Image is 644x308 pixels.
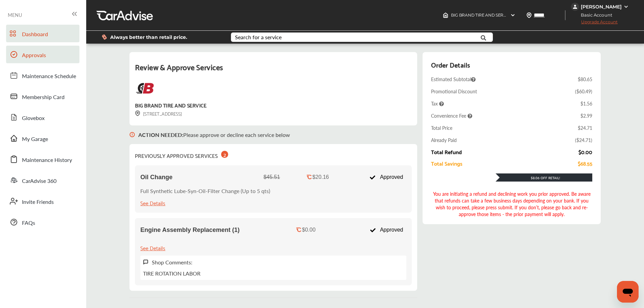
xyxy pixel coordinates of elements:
div: $8.06 Off Retail! [496,175,592,180]
div: Approved [366,223,406,236]
span: Engine Assembly Replacement (1) [140,227,239,234]
span: Tax [431,100,444,107]
img: header-down-arrow.9dd2ce7d.svg [510,13,516,18]
img: header-home-logo.8d720a4f.svg [443,13,448,18]
span: Dashboard [22,30,48,39]
div: You are initiating a refund and declining work you prior approved. Be aware that refunds can take... [431,190,592,217]
div: Order Details [431,59,470,70]
a: Glovebox [6,109,79,126]
span: Maintenance History [22,156,72,165]
div: $0.00 [578,149,592,155]
div: See Details [140,243,165,252]
a: Maintenance Schedule [6,67,79,84]
span: Approvals [22,51,46,60]
span: Maintenance Schedule [22,72,76,81]
div: Promotional Discount [431,88,477,95]
img: svg+xml;base64,PHN2ZyB3aWR0aD0iMTYiIGhlaWdodD0iMTciIHZpZXdCb3g9IjAgMCAxNiAxNyIgZmlsbD0ibm9uZSIgeG... [135,111,140,116]
div: [STREET_ADDRESS] [135,110,182,117]
div: BIG BRAND TIRE AND SERVICE [135,100,206,110]
a: Approvals [6,46,79,63]
span: MENU [8,12,22,18]
a: Invite Friends [6,192,79,210]
div: $1.56 [580,100,592,107]
div: Total Savings [431,160,462,166]
div: $45.51 [263,174,280,180]
iframe: Button to launch messaging window [617,281,639,303]
span: Membership Card [22,93,65,102]
img: location_vector.a44bc228.svg [526,13,532,18]
div: Already Paid [431,137,457,143]
div: ( $60.49 ) [575,88,592,95]
div: Total Price [431,124,452,131]
img: jVpblrzwTbfkPYzPPzSLxeg0AAAAASUVORK5CYII= [571,3,579,11]
span: CarAdvise 360 [22,177,56,186]
a: Membership Card [6,88,79,105]
span: My Garage [22,135,48,144]
div: PREVIOUSLY APPROVED SERVICES [135,149,228,160]
span: Invite Friends [22,198,54,207]
b: ACTION NEEDED : [138,131,183,139]
div: Approved [366,171,406,184]
div: Review & Approve Services [135,60,412,81]
div: $20.16 [312,174,329,180]
img: dollor_label_vector.a70140d1.svg [102,34,107,40]
p: TIRE ROTATION LABOR [143,269,200,277]
span: Basic Account [572,11,617,19]
div: $2.99 [580,112,592,119]
div: [PERSON_NAME] [581,4,622,10]
label: Shop Comments: [152,258,192,266]
div: 2 [221,151,228,158]
div: $68.55 [578,160,592,166]
a: CarAdvise 360 [6,171,79,189]
span: Convenience Fee [431,112,472,119]
img: logo-bigbrand.png [135,81,155,95]
div: ( $24.71 ) [575,137,592,143]
a: FAQs [6,213,79,231]
img: WGsFRI8htEPBVLJbROoPRyZpYNWhNONpIPPETTm6eUC0GeLEiAAAAAElFTkSuQmCC [623,4,629,9]
p: Please approve or decline each service below [138,131,290,139]
span: BIG BRAND TIRE AND SERVICE , 26492 [GEOGRAPHIC_DATA] [GEOGRAPHIC_DATA] , CA 92610 [451,13,633,18]
span: Estimated Subtotal [431,76,476,82]
span: Oil Change [140,174,172,181]
img: svg+xml;base64,PHN2ZyB3aWR0aD0iMTYiIGhlaWdodD0iMTciIHZpZXdCb3g9IjAgMCAxNiAxNyIgZmlsbD0ibm9uZSIgeG... [143,259,148,265]
span: FAQs [22,219,35,228]
div: See Details [140,198,165,207]
span: Always better than retail price. [110,35,187,40]
a: Maintenance History [6,150,79,168]
a: My Garage [6,129,79,147]
span: Upgrade Account [571,19,618,28]
div: $80.65 [578,76,592,82]
div: $0.00 [302,227,315,233]
div: Search for a service [235,34,282,40]
img: svg+xml;base64,PHN2ZyB3aWR0aD0iMTYiIGhlaWdodD0iMTciIHZpZXdCb3g9IjAgMCAxNiAxNyIgZmlsbD0ibm9uZSIgeG... [129,125,135,144]
p: Full Synthetic Lube-Syn-Oil-Filter Change (Up to 5 qts) [140,187,270,195]
a: Dashboard [6,25,79,42]
img: header-divider.bc55588e.svg [565,10,566,20]
div: $24.71 [578,124,592,131]
div: Total Refund [431,149,462,155]
span: Glovebox [22,114,45,123]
